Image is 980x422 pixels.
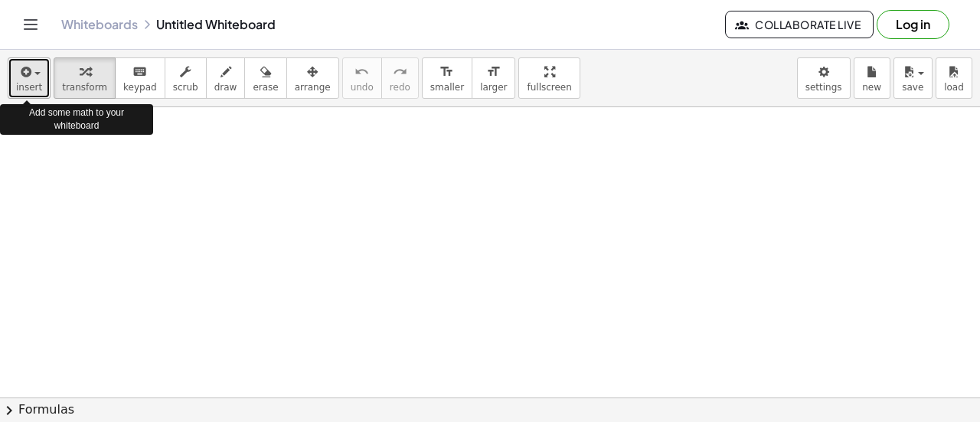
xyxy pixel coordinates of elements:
[862,82,881,93] span: new
[893,57,933,99] button: save
[165,57,207,99] button: scrub
[486,63,501,81] i: format_size
[390,82,410,93] span: redo
[430,82,464,93] span: smaller
[738,18,861,31] span: Collaborate Live
[8,57,51,99] button: insert
[295,82,331,93] span: arrange
[123,82,157,93] span: keypad
[54,57,116,99] button: transform
[472,57,515,99] button: format_sizelarger
[286,57,339,99] button: arrange
[480,82,507,93] span: larger
[944,82,964,93] span: load
[115,57,165,99] button: keyboardkeypad
[16,82,42,93] span: insert
[936,57,972,99] button: load
[62,82,107,93] span: transform
[244,57,286,99] button: erase
[518,57,580,99] button: fullscreen
[253,82,278,93] span: erase
[877,10,949,39] button: Log in
[797,57,851,99] button: settings
[527,82,571,93] span: fullscreen
[18,12,43,37] button: Toggle navigation
[354,63,369,81] i: undo
[173,82,198,93] span: scrub
[381,57,419,99] button: redoredo
[854,57,890,99] button: new
[725,11,874,38] button: Collaborate Live
[132,63,147,81] i: keyboard
[439,63,454,81] i: format_size
[206,57,246,99] button: draw
[902,82,923,93] span: save
[393,63,407,81] i: redo
[61,17,138,32] a: Whiteboards
[805,82,842,93] span: settings
[342,57,382,99] button: undoundo
[422,57,472,99] button: format_sizesmaller
[214,82,237,93] span: draw
[351,82,374,93] span: undo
